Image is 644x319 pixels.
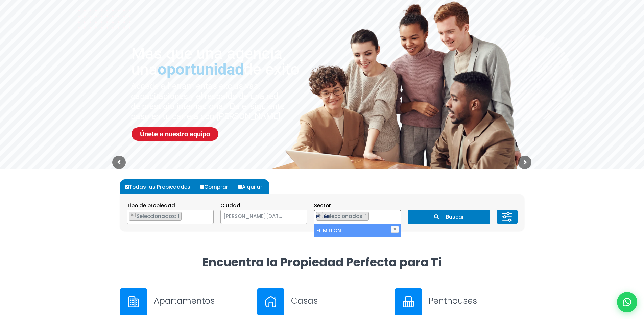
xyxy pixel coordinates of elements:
[129,212,136,218] button: Remove item
[127,210,131,224] textarea: Search
[221,212,290,221] span: SANTO DOMINGO DE GUZMÁN
[202,254,442,270] strong: Encuentra la Propiedad Perfecta para Ti
[257,288,387,315] a: Casas
[158,60,244,78] span: oportunidad
[154,295,249,307] h3: Apartamentos
[314,224,401,237] li: EL MILLÓN
[130,212,134,218] span: ×
[408,210,490,224] button: Buscar
[316,212,369,221] li: EL MILLÓN
[393,212,397,218] span: ×
[132,127,218,141] a: Únete a nuestro equipo
[236,179,269,194] label: Alquilar
[125,185,129,189] input: Todas las Propiedades
[393,212,397,218] button: Remove all items
[206,212,210,218] span: ×
[129,212,182,221] li: PENTHOUSE
[323,213,368,220] span: Seleccionados: 1
[290,212,300,222] button: Remove all items
[131,45,312,77] sr7-txt: Más que una agencia, una de éxito
[220,202,240,209] span: Ciudad
[238,185,242,189] input: Alquilar
[220,210,307,224] span: SANTO DOMINGO DE GUZMÁN
[314,202,331,209] span: Sector
[206,212,210,218] button: Remove all items
[120,288,249,315] a: Apartamentos
[391,226,399,233] button: ✕
[136,213,181,220] span: Seleccionados: 1
[127,202,175,209] span: Tipo de propiedad
[429,295,524,307] h3: Penthouses
[200,185,204,189] input: Comprar
[395,288,524,315] a: Penthouses
[123,179,197,194] label: Todas las Propiedades
[314,210,337,224] textarea: Search
[198,179,235,194] label: Comprar
[291,295,387,307] h3: Casas
[131,81,286,122] sr7-txt: Accede a herramientas exclusivas, capacitaciones y el respaldo de una red de prestigio internacio...
[297,214,300,220] span: ×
